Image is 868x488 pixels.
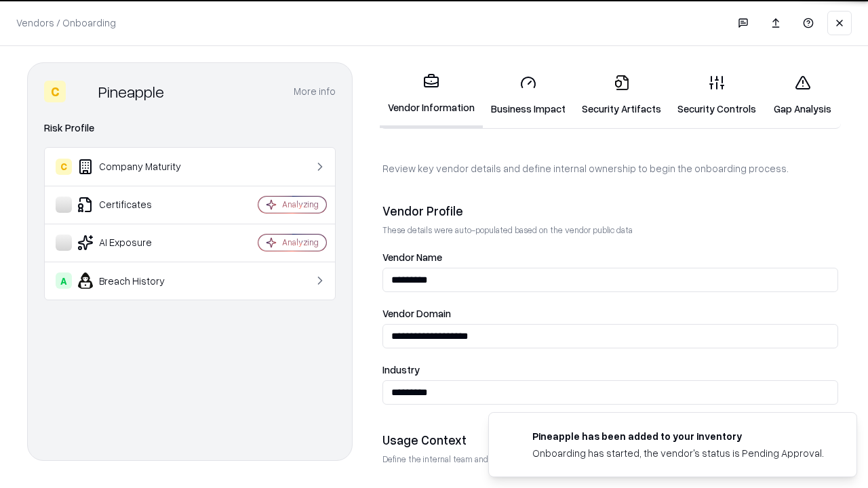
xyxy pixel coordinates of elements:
div: Risk Profile [44,120,336,136]
a: Security Controls [669,64,764,127]
div: Pineapple has been added to your inventory [532,429,824,443]
button: More info [294,79,336,104]
label: Vendor Domain [382,308,838,319]
div: Company Maturity [56,159,218,175]
div: C [56,159,72,175]
div: Vendor Profile [382,203,838,219]
div: Usage Context [382,432,838,448]
a: Gap Analysis [764,64,841,127]
div: Pineapple [98,81,164,102]
a: Security Artifacts [574,64,669,127]
p: Review key vendor details and define internal ownership to begin the onboarding process. [382,161,838,176]
div: Analyzing [282,237,319,248]
div: Certificates [56,197,218,213]
p: Vendors / Onboarding [16,16,116,30]
div: Analyzing [282,199,319,210]
div: C [44,81,66,102]
div: A [56,272,72,289]
div: Breach History [56,272,218,289]
label: Industry [382,365,838,375]
div: AI Exposure [56,235,218,251]
label: Vendor Name [382,252,838,262]
img: Pineapple [71,81,93,102]
a: Vendor Information [380,62,483,128]
a: Business Impact [483,64,574,127]
p: Define the internal team and reason for using this vendor. This helps assess business relevance a... [382,453,838,465]
img: pineappleenergy.com [505,429,521,445]
div: Onboarding has started, the vendor's status is Pending Approval. [532,446,824,460]
p: These details were auto-populated based on the vendor public data [382,224,838,236]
